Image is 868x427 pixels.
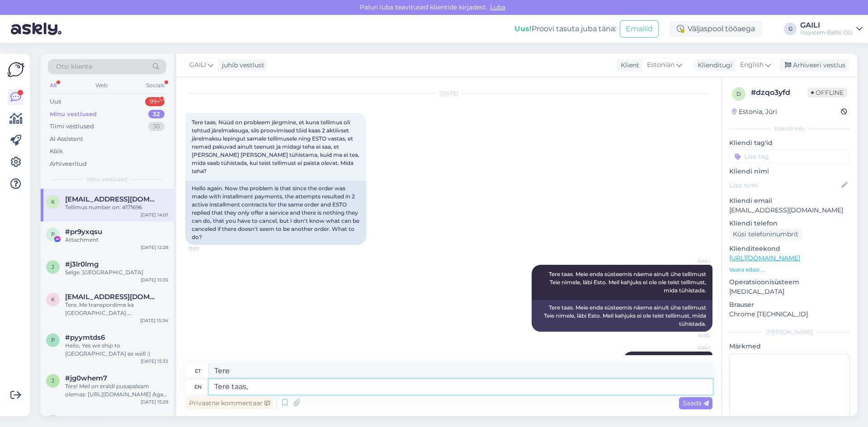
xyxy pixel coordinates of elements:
[87,175,127,183] span: Minu vestlused
[194,379,202,394] div: en
[209,379,712,394] textarea: Tere taas,
[683,399,709,407] span: Saada
[729,219,850,228] p: Kliendi telefon
[50,122,94,131] div: Tiimi vestlused
[670,21,762,37] div: Väljaspool tööaega
[729,342,850,351] p: Märkmed
[52,377,54,384] span: j
[729,266,850,274] p: Vaata edasi ...
[65,195,159,203] span: kaire.leet@mail.ee
[185,397,274,409] div: Privaatne kommentaar
[729,328,850,336] div: [PERSON_NAME]
[50,135,83,144] div: AI Assistent
[729,300,850,310] p: Brauser
[729,277,850,287] p: Operatsioonisüsteem
[676,258,710,264] span: GAILI
[51,337,55,343] span: p
[729,167,850,176] p: Kliendi nimi
[620,20,659,38] button: Emailid
[65,268,168,277] div: Selge. [GEOGRAPHIC_DATA]
[729,287,850,296] p: [MEDICAL_DATA]
[729,196,850,206] p: Kliendi email
[144,80,166,91] div: Socials
[647,60,675,70] span: Estonian
[56,62,92,71] span: Otsi kliente
[185,89,712,98] div: [DATE]
[729,150,850,163] input: Lisa tag
[65,301,168,317] div: Tere. Me transpordime ka [GEOGRAPHIC_DATA]. [GEOGRAPHIC_DATA] oleneb kulleri valikust. Saate seda...
[148,110,165,119] div: 32
[51,198,55,205] span: k
[730,180,840,190] input: Lisa nimi
[740,60,764,70] span: English
[192,119,361,174] span: Tere taas. Nüüd on probleem järgmine, et kuna tellimus oli tehtud järelmaksuga, siis proovimised ...
[50,160,87,169] div: Arhiveeritud
[729,254,800,262] a: [URL][DOMAIN_NAME]
[676,332,710,339] span: 14:00
[487,3,508,11] span: Luba
[141,244,168,251] div: [DATE] 12:28
[65,203,168,211] div: Tellimus number on: #171696
[800,22,863,36] a: GAILIInsystem Baltic OÜ
[50,147,63,156] div: Kõik
[800,29,853,36] div: Insystem Baltic OÜ
[676,344,710,351] span: GAILI
[141,358,168,365] div: [DATE] 15:33
[751,87,807,98] div: # dzqo3yfd
[65,382,168,399] div: Tere! Meil on eraldi pusapalsam olemas: [URL][DOMAIN_NAME] Aga samuti on [PERSON_NAME] pusaspreid...
[549,271,708,294] span: Tere taas. Meie enda süsteemis näeme ainult ühe tellimust Teie nimele, läbi Esto. Meil kahjuks ei...
[732,107,777,117] div: Estonia, Jüri
[48,80,58,91] div: All
[65,415,101,423] span: #m4ulofl2
[65,236,168,244] div: Attachment
[50,97,61,106] div: Uus
[65,342,168,358] div: Hello, Yes we ship to [GEOGRAPHIC_DATA] as well :)
[185,181,366,245] div: Hello again. Now the problem is that since the order was made with installment payments, the atte...
[65,333,105,342] span: #pyymtds6
[218,61,264,70] div: juhib vestlust
[141,399,168,405] div: [DATE] 15:29
[94,80,109,91] div: Web
[140,317,168,324] div: [DATE] 15:34
[209,363,712,379] textarea: Tere
[800,22,853,29] div: GAILI
[145,97,165,106] div: 99+
[729,206,850,215] p: [EMAIL_ADDRESS][DOMAIN_NAME]
[514,23,616,34] div: Proovi tasuta juba täna:
[807,88,847,98] span: Offline
[65,374,107,382] span: #jg0whem7
[617,61,639,70] div: Klient
[729,125,850,133] div: Kliendi info
[65,293,159,301] span: kerttu26@hotmail.com
[532,300,712,332] div: Tere taas. Meie enda süsteemis näeme ainult ühe tellimust Teie nimele, läbi Esto. Meil kahjuks ei...
[51,231,55,238] span: p
[148,122,165,131] div: 30
[65,228,102,236] span: #pr9yxqsu
[736,90,741,97] span: d
[141,277,168,283] div: [DATE] 15:35
[52,263,54,270] span: j
[195,363,201,379] div: et
[784,23,797,35] div: G
[694,61,732,70] div: Klienditugi
[779,59,849,71] div: Arhiveeri vestlus
[65,260,99,268] span: #j3lr0lmg
[50,110,97,119] div: Minu vestlused
[729,138,850,148] p: Kliendi tag'id
[729,244,850,253] p: Klienditeekond
[141,211,168,218] div: [DATE] 14:01
[189,60,206,70] span: GAILI
[188,245,222,252] span: 13:07
[51,296,55,303] span: k
[729,228,802,240] div: Küsi telefoninumbrit
[7,61,24,78] img: Askly Logo
[514,24,532,33] b: Uus!
[729,310,850,319] p: Chrome [TECHNICAL_ID]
